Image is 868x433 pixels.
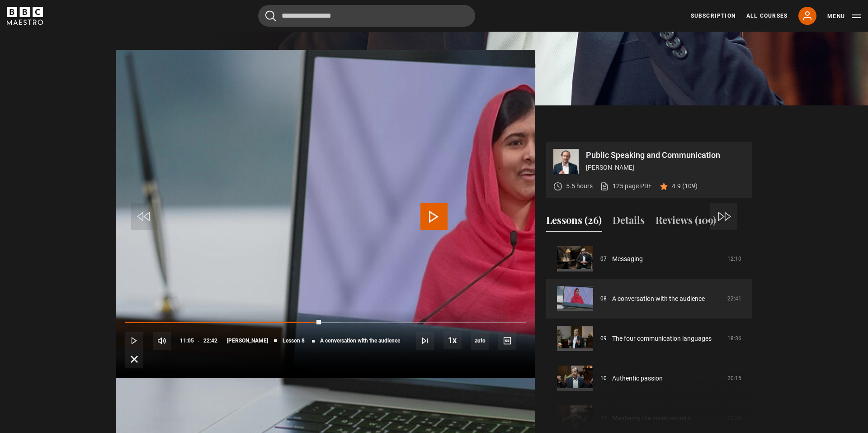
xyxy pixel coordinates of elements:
[672,181,698,191] p: 4.9 (109)
[443,331,462,349] button: Playback Rate
[498,332,516,350] button: Captions
[125,322,526,324] div: Progress Bar
[612,374,663,383] a: Authentic passion
[416,332,434,350] button: Next Lesson
[203,333,217,349] span: 22:42
[566,181,593,191] p: 5.5 hours
[586,151,745,159] p: Public Speaking and Communication
[612,254,643,264] a: Messaging
[283,338,305,343] span: Lesson 8
[612,334,712,343] a: The four communication languages
[258,5,475,27] input: Search
[613,213,645,232] button: Details
[227,338,268,343] span: [PERSON_NAME]
[198,338,200,344] span: -
[125,350,143,368] button: Fullscreen
[180,333,194,349] span: 11:05
[116,142,535,378] video-js: Video Player
[827,12,861,21] button: Toggle navigation
[691,12,736,20] a: Subscription
[612,294,705,304] a: A conversation with the audience
[265,10,276,22] button: Submit the search query
[153,332,171,350] button: Mute
[320,338,400,343] span: A conversation with the audience
[600,181,652,191] a: 125 page PDF
[7,7,43,25] svg: BBC Maestro
[586,163,745,172] p: [PERSON_NAME]
[125,332,143,350] button: Play
[746,12,788,20] a: All Courses
[471,332,489,350] div: Current quality: 1080p
[471,332,489,350] span: auto
[656,213,716,232] button: Reviews (109)
[546,213,602,232] button: Lessons (26)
